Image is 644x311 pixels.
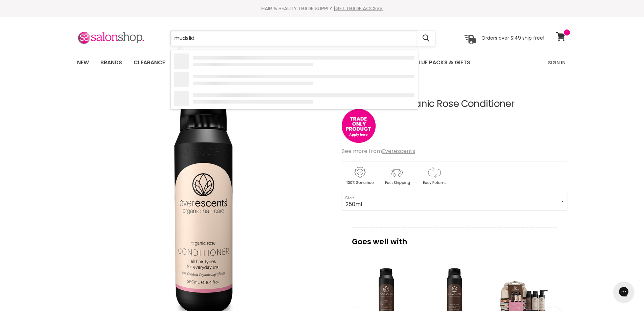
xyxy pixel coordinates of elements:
[481,35,544,41] p: Orders over $149 ship free!
[416,165,452,186] img: returns.gif
[610,279,637,304] iframe: Gorgias live chat messenger
[352,227,557,249] p: Goes well with
[335,5,383,12] a: GET TRADE ACCESS
[95,55,127,70] a: Brands
[379,165,415,186] img: shipping.gif
[128,55,170,70] a: Clearance
[382,147,415,155] a: Everescents
[171,30,417,46] input: Search
[417,30,435,46] button: Search
[342,147,415,155] span: See more from
[342,165,378,186] img: genuine.gif
[69,5,576,12] div: HAIR & BEAUTY TRADE SUPPLY |
[406,55,475,70] a: Value Packs & Gifts
[72,53,510,72] ul: Main menu
[69,53,576,72] nav: Main
[342,99,567,109] h1: Everescents Organic Rose Conditioner
[342,109,376,143] img: tradeonly_small.jpg
[72,55,94,70] a: New
[170,30,435,46] form: Product
[544,55,570,70] a: Sign In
